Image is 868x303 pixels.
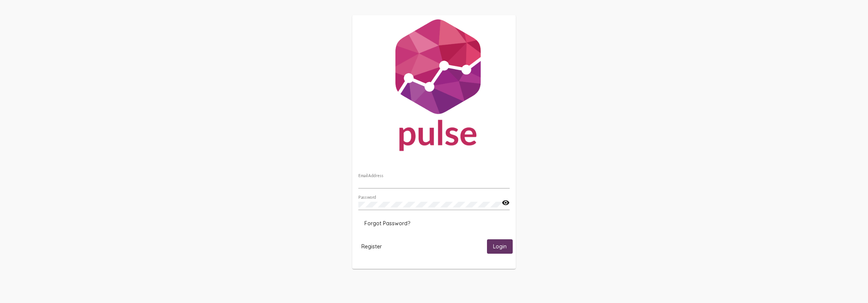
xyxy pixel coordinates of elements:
[493,243,507,250] span: Login
[502,198,510,207] mat-icon: visibility
[364,220,410,227] span: Forgot Password?
[352,15,516,159] img: Pulse For Good Logo
[355,239,388,253] button: Register
[487,239,513,253] button: Login
[361,243,382,250] span: Register
[358,217,416,230] button: Forgot Password?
